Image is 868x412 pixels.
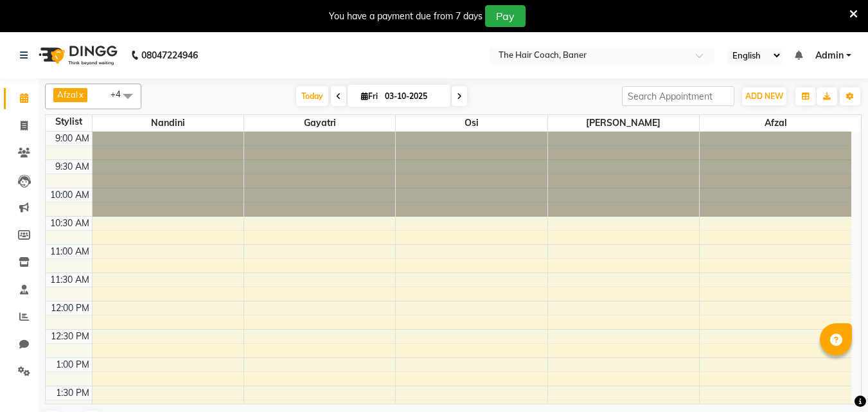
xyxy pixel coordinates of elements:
button: ADD NEW [742,87,786,105]
div: 1:00 PM [53,358,92,372]
div: 11:00 AM [48,245,92,258]
span: Afzal [700,115,851,131]
b: 08047224946 [141,37,198,73]
div: 9:30 AM [53,160,92,174]
div: 10:00 AM [48,188,92,202]
img: logo [33,37,121,73]
input: 2025-10-03 [381,87,445,106]
span: ADD NEW [745,91,783,101]
div: You have a payment due from 7 days [329,10,483,23]
div: 11:30 AM [48,273,92,287]
div: 12:00 PM [48,301,92,315]
div: 10:30 AM [48,217,92,230]
span: +4 [111,89,130,99]
button: Pay [485,5,526,27]
span: Osi [396,115,547,131]
div: 1:30 PM [53,386,92,400]
span: Afzal [57,89,78,100]
span: [PERSON_NAME] [548,115,699,131]
span: Nandini [93,115,244,131]
span: Admin [815,49,844,62]
input: Search Appointment [622,86,734,106]
div: Stylist [46,115,92,129]
div: 9:00 AM [53,132,92,145]
span: Gayatri [244,115,395,131]
a: x [78,89,84,100]
span: Fri [358,91,381,101]
span: Today [296,86,328,106]
div: 12:30 PM [48,330,92,343]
